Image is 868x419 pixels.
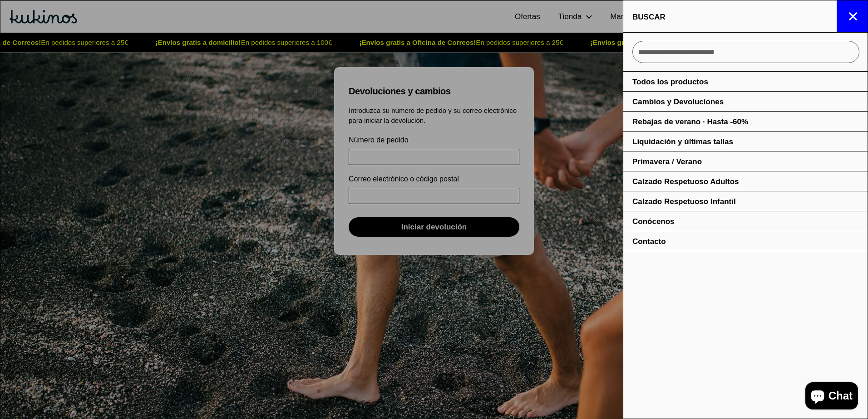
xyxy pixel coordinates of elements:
[632,177,739,186] span: Calzado Respetuoso Adultos
[632,197,736,206] span: Calzado Respetuoso Infantil
[632,78,708,86] span: Todos los productos
[632,137,733,146] span: Liquidación y últimas tallas
[803,382,861,412] inbox-online-store-chat: Chat de la tienda online Shopify
[632,157,702,166] span: Primavera / Verano
[632,217,675,226] span: Conócenos
[632,117,748,126] span: Rebajas de verano · Hasta -60%
[623,1,675,31] span: Buscar
[632,237,666,246] span: Contacto
[632,97,724,106] span: Cambios y Devoluciones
